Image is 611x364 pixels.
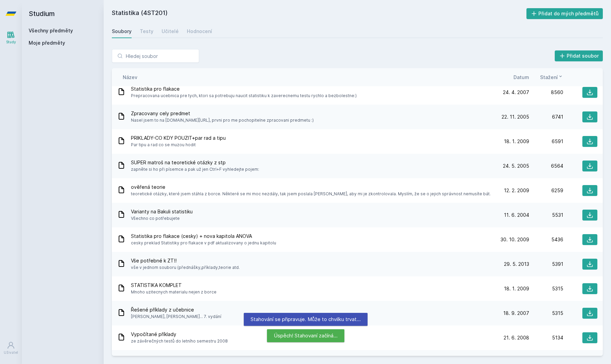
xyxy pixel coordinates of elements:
[6,40,16,45] div: Study
[131,240,276,246] span: cesky preklad Statistiky pro flakace v pdf aktualizovany o jednu kapitolu
[244,313,368,326] div: Stahování se připravuje. Může to chvilku trvat…
[529,285,563,292] div: 5315
[131,92,357,99] span: Prepracovana ucebnica pre tych, ktori sa potrebuju naucit statistiku k zaverecnemu testu rychlo a...
[187,25,212,38] a: Hodnocení
[526,8,603,19] button: Přidat do mých předmětů
[131,282,217,289] span: STATISTIKA KOMPLET
[131,313,221,320] span: [PERSON_NAME], [PERSON_NAME]... 7. vydání
[112,28,132,35] div: Soubory
[29,40,65,46] span: Moje předměty
[131,331,228,338] span: Vypočítané příklady
[529,187,563,194] div: 6259
[131,135,226,141] span: PRIKLADY-CO KDY POUZIT+par rad a tipu
[131,338,228,345] span: ze závěrečných testů do letního semestru 2008
[529,163,563,169] div: 6564
[529,113,563,120] div: 6741
[187,28,212,35] div: Hodnocení
[503,89,529,96] span: 24. 4. 2007
[131,159,259,166] span: SUPER matroš na teoretické otázky z stp
[131,257,240,264] span: Vše potřebné k ZT!!
[131,110,314,117] span: Zpracovany cely predmet
[131,191,491,197] span: teoretické otázky, které jsem stáhla z borce. Některé se mi moc nezdály, tak jsem poslala [PERSON...
[540,74,563,81] button: Stažení
[29,28,73,33] a: Všechny předměty
[529,89,563,96] div: 8560
[501,236,529,243] span: 30. 10. 2009
[112,49,199,63] input: Hledej soubor
[529,236,563,243] div: 5436
[540,74,558,81] span: Stažení
[529,138,563,145] div: 6591
[529,261,563,268] div: 5391
[131,141,226,148] span: Par tipu a rad co se muzou hodit
[504,261,529,268] span: 29. 5. 2013
[513,74,529,81] button: Datum
[162,25,179,38] a: Učitelé
[140,25,153,38] a: Testy
[131,117,314,124] span: Nasel jsem to na [DOMAIN_NAME][URL], prvni pro me pochopitelne zpracovani predmetu :)
[131,86,357,92] span: Statistika pro flakace
[131,208,193,215] span: Varianty na Bakuli statistiku
[555,50,603,61] button: Přidat soubor
[529,212,563,218] div: 5531
[529,334,563,341] div: 5134
[529,310,563,317] div: 5315
[4,350,18,355] div: Uživatel
[131,289,217,295] span: Mnoho uzitecnych materialu nejen z borce
[131,215,193,222] span: Všechno co potřebujete
[504,334,529,341] span: 21. 6. 2008
[267,329,344,342] div: Úspěch! Stahovaní začíná…
[112,25,132,38] a: Soubory
[504,285,529,292] span: 18. 1. 2009
[131,355,312,362] span: Skvělá věc-cvika od Kosiny
[504,187,529,194] span: 12. 2. 2009
[502,113,529,120] span: 22. 11. 2005
[503,163,529,169] span: 24. 5. 2005
[131,306,221,313] span: Řešené příklady z učebnice
[131,233,276,240] span: Statistika pro flakace (cesky) + nova kapitola ANOVA
[162,28,179,35] div: Učitelé
[131,264,240,271] span: vše v jednom souboru (přednášky,příklady,teorie atd.
[140,28,153,35] div: Testy
[503,310,529,317] span: 18. 9. 2007
[1,27,20,48] a: Study
[504,212,529,218] span: 11. 6. 2004
[131,166,259,173] span: zapněte si ho při písemce a pak už jen Ctrl+F vyhledejte pojem:
[504,138,529,145] span: 18. 1. 2009
[131,184,491,191] span: ověřená teorie
[1,338,20,359] a: Uživatel
[123,74,137,81] button: Název
[112,8,526,19] h2: Statistika (4ST201)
